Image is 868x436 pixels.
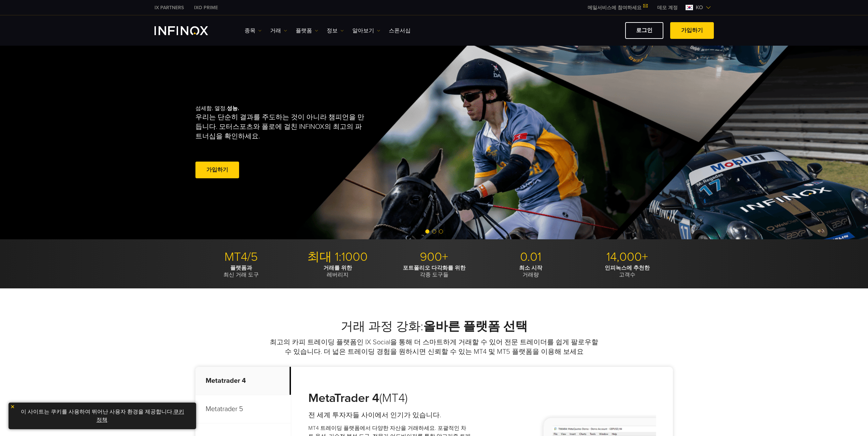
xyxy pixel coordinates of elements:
[269,337,600,357] p: 최고의 카피 트레이딩 플랫폼인 IX Social을 통해 더 스마트하게 거래할 수 있어 전문 트레이더를 쉽게 팔로우할 수 있습니다. 더 넓은 트레이딩 경험을 원하시면 신뢰할 수...
[670,22,714,39] a: 가입하기
[195,319,673,334] h2: 거래 과정 강화:
[270,27,287,35] a: 거래
[292,265,383,278] p: 레버리지
[195,265,287,278] p: 최신 거래 도구
[10,404,15,409] img: yellow close icon
[308,410,471,420] h4: 전 세계 투자자들 사이에서 인기가 있습니다.
[485,250,576,265] p: 0.01
[323,265,352,271] strong: 거래를 위한
[605,265,650,271] strong: 인피녹스에 추천한
[403,265,466,271] strong: 포트폴리오 다각화를 위한
[245,27,262,35] a: 종목
[195,94,410,191] div: 섬세함. 열정.
[155,26,224,35] a: INFINOX Logo
[485,265,576,278] p: 거래량
[693,3,706,12] span: ko
[292,250,383,265] p: 최대 1:1000
[12,406,193,426] p: 이 사이트는 쿠키를 사용하여 뛰어난 사용자 환경을 제공합니다. .
[352,27,380,35] a: 알아보기
[195,367,291,395] p: Metatrader 4
[149,4,189,11] a: INFINOX
[230,265,252,271] strong: 플랫폼과
[583,5,652,11] a: 메일서비스에 참여하세요
[582,265,673,278] p: 고객수
[439,229,443,234] span: Go to slide 3
[519,265,542,271] strong: 최소 시작
[423,319,528,334] strong: 올바른 플랫폼 선택
[227,105,239,112] strong: 성능.
[195,112,367,141] p: 우리는 단순히 결과를 주도하는 것이 아니라 챔피언을 만듭니다. 모터스포츠와 폴로에 걸친 INFINOX의 최고의 파트너십을 확인하세요.
[425,229,429,234] span: Go to slide 1
[388,265,480,278] p: 각종 도구들
[308,391,379,405] strong: MetaTrader 4
[652,4,683,11] a: INFINOX MENU
[625,22,663,39] a: 로그인
[195,250,287,265] p: MT4/5
[195,162,239,178] a: 가입하기
[582,250,673,265] p: 14,000+
[189,4,223,11] a: INFINOX
[327,27,344,35] a: 정보
[388,250,480,265] p: 900+
[296,27,318,35] a: 플랫폼
[432,229,436,234] span: Go to slide 2
[308,391,471,406] h3: (MT4)
[195,395,291,423] p: Metatrader 5
[389,27,411,35] a: 스폰서십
